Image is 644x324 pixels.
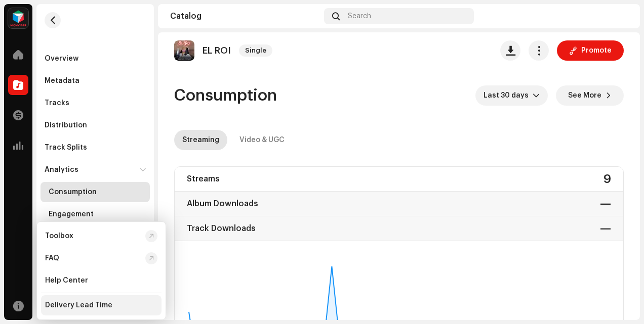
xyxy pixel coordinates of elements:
div: Metadata [45,77,79,85]
p: EL ROI [203,45,231,56]
div: Distribution [45,121,87,129]
re-m-nav-item: Track Splits [41,137,150,158]
div: Delivery Lead Time [45,301,112,309]
div: Streams [187,171,220,187]
re-m-nav-item: Overview [41,49,150,69]
button: Promote [557,40,624,61]
div: Toolbox [45,232,73,240]
div: Tracks [45,99,69,107]
div: Engagement [49,210,94,218]
img: 37e75716-897a-4412-97ec-bf054c9def41 [612,8,628,24]
img: feab3aad-9b62-475c-8caf-26f15a9573ee [8,8,28,28]
div: Catalog [170,12,320,20]
div: Help Center [45,276,88,285]
button: See More [556,85,624,106]
span: Consumption [174,85,277,106]
span: Search [348,12,371,20]
re-m-nav-item: Delivery Lead Time [41,295,162,315]
div: — [600,196,611,212]
div: Track Downloads [187,220,256,237]
div: FAQ [45,254,59,262]
span: Last 30 days [484,85,533,106]
div: Album Downloads [187,196,258,212]
div: Overview [45,55,78,63]
re-m-nav-item: Engagement [41,204,150,224]
span: Single [239,44,272,57]
re-m-nav-item: FAQ [41,248,162,268]
re-m-nav-item: Metadata [41,71,150,91]
re-m-nav-item: Tracks [41,93,150,113]
div: 9 [603,171,611,187]
re-m-nav-item: Distribution [41,115,150,135]
re-m-nav-dropdown: Analytics [41,160,150,269]
re-m-nav-item: Consumption [41,182,150,202]
div: dropdown trigger [533,85,540,106]
div: Streaming [182,130,219,150]
span: Promote [581,40,612,61]
div: Video & UGC [239,130,285,150]
div: — [600,220,611,237]
div: Track Splits [45,144,87,152]
div: Consumption [49,188,97,196]
span: See More [568,85,601,106]
img: 83870f71-f41d-4fbd-8d0b-1432bd5cf9e8 [174,40,194,61]
re-m-nav-item: Help Center [41,270,162,291]
div: Analytics [45,166,78,174]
